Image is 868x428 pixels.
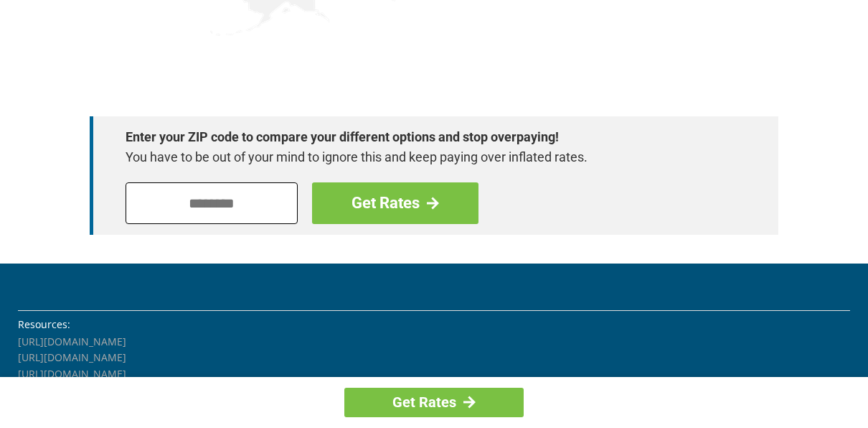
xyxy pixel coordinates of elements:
a: [URL][DOMAIN_NAME] [18,350,126,364]
strong: Enter your ZIP code to compare your different options and stop overpaying! [126,127,728,147]
p: You have to be out of your mind to ignore this and keep paying over inflated rates. [126,147,728,167]
a: [URL][DOMAIN_NAME] [18,335,126,348]
li: Resources: [18,317,850,332]
a: [URL][DOMAIN_NAME] [18,367,126,381]
a: Get Rates [312,182,478,224]
a: Get Rates [344,388,524,417]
